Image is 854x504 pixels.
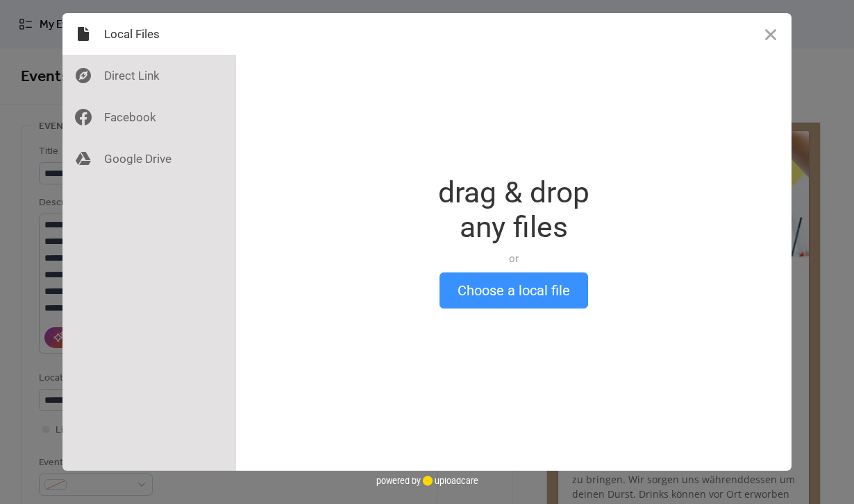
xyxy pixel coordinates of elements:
a: uploadcare [421,476,478,486]
div: powered by [376,471,478,492]
button: Choose a local file [439,272,588,309]
div: Facebook [62,96,236,138]
div: Google Drive [62,138,236,180]
div: Direct Link [62,55,236,96]
div: drag & drop any files [438,175,589,245]
button: Close [750,13,792,55]
div: or [438,252,589,266]
div: Local Files [62,13,236,55]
